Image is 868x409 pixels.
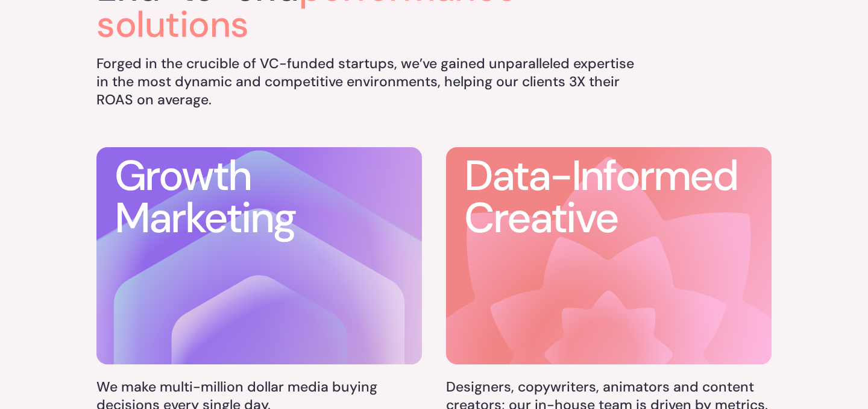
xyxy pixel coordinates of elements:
h3: Growth Marketing [115,155,295,239]
h3: Data-Informed Creative [464,155,772,239]
h5: Forged in the crucible of VC-funded startups, we’ve gained unparalleled expertise in the most dyn... [96,55,637,109]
